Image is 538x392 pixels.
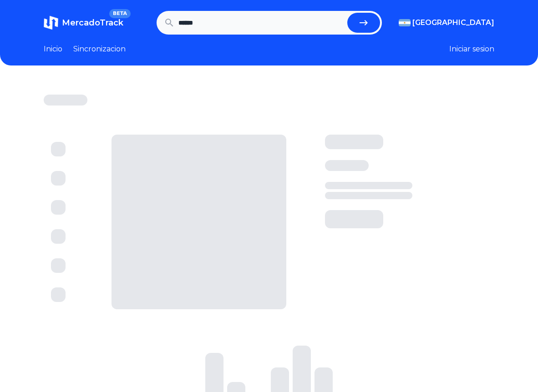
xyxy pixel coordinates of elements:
span: [GEOGRAPHIC_DATA] [412,17,494,28]
img: Argentina [399,19,411,26]
img: MercadoTrack [44,15,58,30]
a: MercadoTrackBETA [44,15,123,30]
span: BETA [109,9,131,18]
button: [GEOGRAPHIC_DATA] [399,17,494,28]
span: MercadoTrack [62,18,123,28]
button: Iniciar sesion [449,44,494,55]
a: Inicio [44,44,62,55]
a: Sincronizacion [73,44,126,55]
